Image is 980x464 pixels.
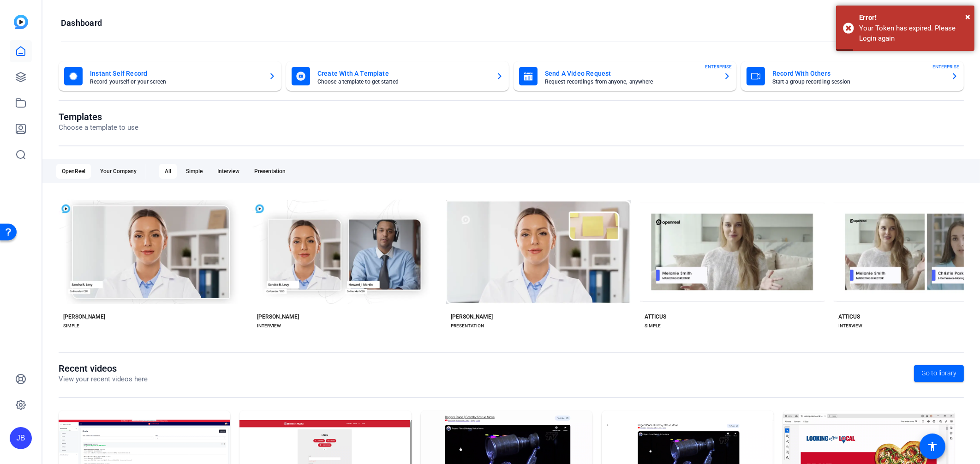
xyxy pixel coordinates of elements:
div: [PERSON_NAME] [257,313,299,320]
button: Close [965,10,970,24]
mat-card-subtitle: Start a group recording session [772,79,944,84]
mat-icon: accessibility [927,441,938,452]
div: INTERVIEW [838,322,862,330]
mat-card-subtitle: Request recordings from anyone, anywhere [545,79,716,84]
span: × [965,11,970,22]
div: OpenReel [56,164,91,179]
div: PRESENTATION [451,322,484,330]
h1: Templates [59,111,138,122]
p: View your recent videos here [59,374,148,385]
div: Your Token has expired. Please Login again [859,23,968,44]
mat-card-subtitle: Choose a template to get started [317,79,489,84]
mat-card-title: Send A Video Request [545,68,716,79]
span: Go to library [921,368,956,378]
button: Send A Video RequestRequest recordings from anyone, anywhereENTERPRISE [514,61,736,91]
div: JB [10,427,32,449]
div: [PERSON_NAME] [451,313,493,320]
mat-card-subtitle: Record yourself or your screen [90,79,261,84]
div: ATTICUS [838,313,860,320]
div: Simple [180,164,208,179]
button: Create With A TemplateChoose a template to get started [286,61,509,91]
div: [PERSON_NAME] [63,313,105,320]
div: Interview [212,164,245,179]
div: Error! [859,12,968,23]
div: All [159,164,177,179]
div: SIMPLE [645,322,661,330]
h1: Dashboard [61,18,102,29]
span: ENTERPRISE [705,63,732,70]
div: Your Company [95,164,142,179]
div: INTERVIEW [257,322,281,330]
div: SIMPLE [63,322,79,330]
div: ATTICUS [645,313,666,320]
a: Go to library [914,365,964,382]
span: ENTERPRISE [932,63,959,70]
img: blue-gradient.svg [14,15,28,29]
p: Choose a template to use [59,122,138,133]
mat-card-title: Instant Self Record [90,68,261,79]
mat-card-title: Create With A Template [317,68,489,79]
h1: Recent videos [59,363,148,374]
div: Presentation [249,164,291,179]
mat-card-title: Record With Others [772,68,944,79]
button: Record With OthersStart a group recording sessionENTERPRISE [741,61,964,91]
button: Instant Self RecordRecord yourself or your screen [59,61,281,91]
